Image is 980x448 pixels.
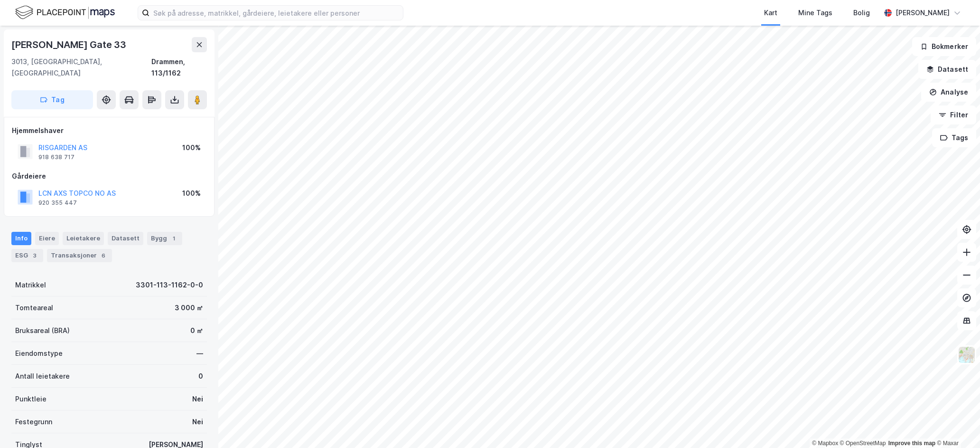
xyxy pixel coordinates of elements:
[192,416,203,428] div: Nei
[933,402,980,448] iframe: Chat Widget
[15,302,53,314] div: Tomteareal
[11,56,151,79] div: 3013, [GEOGRAPHIC_DATA], [GEOGRAPHIC_DATA]
[198,371,203,382] div: 0
[63,232,104,245] div: Leietakere
[15,279,46,291] div: Matrikkel
[853,7,870,19] div: Bolig
[764,7,777,19] div: Kart
[151,56,207,79] div: Drammen, 113/1162
[15,371,70,382] div: Antall leietakere
[840,440,886,447] a: OpenStreetMap
[812,440,838,447] a: Mapbox
[798,7,832,19] div: Mine Tags
[35,232,59,245] div: Eiere
[136,279,203,291] div: 3301-113-1162-0-0
[15,393,47,405] div: Punktleie
[933,402,980,448] div: Kontrollprogram for chat
[12,125,206,136] div: Hjemmelshaver
[147,232,182,245] div: Bygg
[196,348,203,359] div: —
[169,234,178,243] div: 1
[918,60,976,79] button: Datasett
[182,142,201,153] div: 100%
[11,37,128,52] div: [PERSON_NAME] Gate 33
[12,171,206,182] div: Gårdeiere
[30,251,39,260] div: 3
[175,302,203,314] div: 3 000 ㎡
[182,188,201,199] div: 100%
[99,251,108,260] div: 6
[15,325,70,336] div: Bruksareal (BRA)
[108,232,143,245] div: Datasett
[47,249,112,262] div: Transaksjoner
[958,346,976,364] img: Z
[15,4,115,21] img: logo.f888ab2527a4732fd821a326f86c7f29.svg
[11,90,93,109] button: Tag
[190,325,203,336] div: 0 ㎡
[192,393,203,405] div: Nei
[932,128,976,147] button: Tags
[11,232,31,245] div: Info
[149,6,403,20] input: Søk på adresse, matrikkel, gårdeiere, leietakere eller personer
[912,37,976,56] button: Bokmerker
[38,199,77,207] div: 920 355 447
[896,7,950,19] div: [PERSON_NAME]
[38,153,75,161] div: 918 638 717
[11,249,43,262] div: ESG
[15,348,63,359] div: Eiendomstype
[888,440,935,447] a: Improve this map
[15,416,52,428] div: Festegrunn
[931,105,976,124] button: Filter
[921,83,976,102] button: Analyse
